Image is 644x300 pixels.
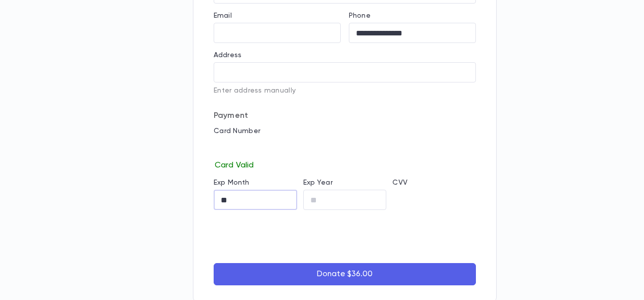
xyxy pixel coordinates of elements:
p: Enter address manually [214,87,476,95]
p: Card Valid [214,158,476,170]
label: Exp Month [214,179,249,187]
p: Payment [214,111,476,121]
label: Address [214,51,241,59]
p: CVV [392,179,476,187]
label: Exp Year [303,179,333,187]
iframe: card [214,138,476,158]
label: Email [214,12,232,20]
button: Donate $36.00 [214,263,476,285]
label: Phone [349,12,371,20]
p: Card Number [214,127,476,135]
iframe: cvv [392,190,476,210]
